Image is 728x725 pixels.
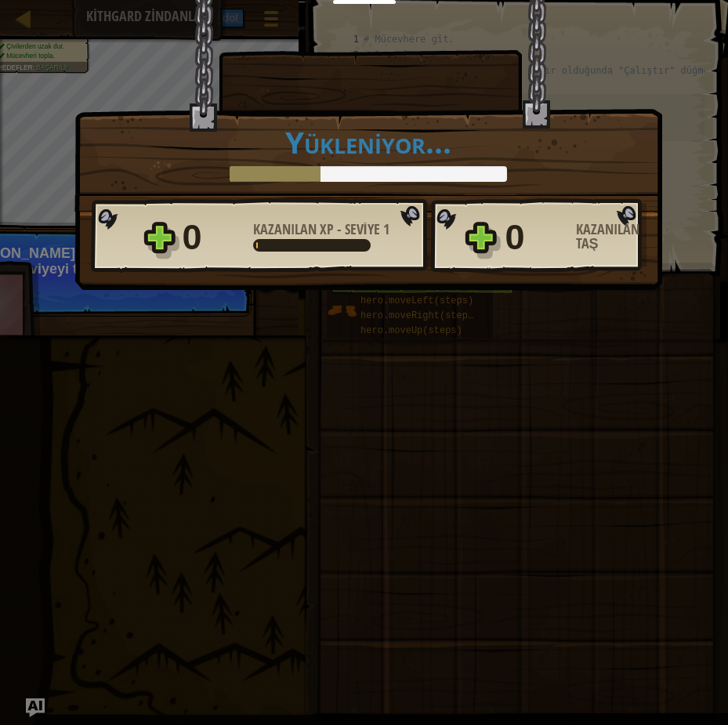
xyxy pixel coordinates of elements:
span: Kazanılan XP [253,219,337,239]
h1: Yükleniyor... [91,125,646,158]
div: Kazanılan Taş [576,223,647,251]
div: 0 [183,212,244,263]
div: 0 [505,212,567,263]
span: Seviye [342,219,383,239]
span: 1 [383,219,389,239]
div: - [253,223,389,237]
